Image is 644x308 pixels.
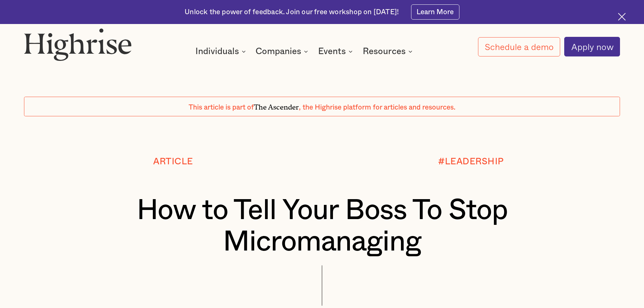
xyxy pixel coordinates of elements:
span: , the Highrise platform for articles and resources. [299,104,455,111]
img: Cross icon [618,13,626,21]
span: The Ascender [254,101,299,110]
a: Schedule a demo [478,37,560,56]
div: Companies [256,47,310,55]
div: Resources [363,47,406,55]
span: This article is part of [189,104,254,111]
div: Events [318,47,346,55]
a: Apply now [564,37,620,56]
h1: How to Tell Your Boss To Stop Micromanaging [49,195,595,258]
a: Learn More [411,4,459,20]
div: Article [153,157,193,166]
div: Individuals [195,47,239,55]
img: Highrise logo [24,28,132,61]
div: Events [318,47,355,55]
div: Resources [363,47,414,55]
div: Companies [256,47,301,55]
div: Individuals [195,47,248,55]
div: #LEADERSHIP [438,157,504,166]
div: Unlock the power of feedback. Join our free workshop on [DATE]! [185,7,399,17]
